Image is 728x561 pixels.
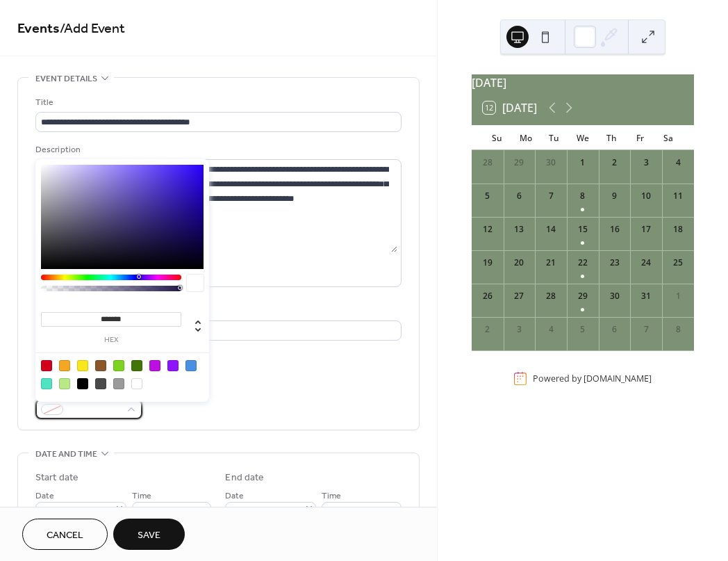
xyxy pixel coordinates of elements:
div: Sa [654,125,683,150]
div: #D0021B [41,360,52,371]
span: / Add Event [60,15,125,42]
div: 10 [640,190,652,202]
a: [DOMAIN_NAME] [584,373,652,384]
button: 12[DATE] [478,98,542,117]
div: Su [483,125,511,150]
div: 3 [513,323,525,336]
div: 4 [545,323,557,336]
span: Save [138,528,160,543]
div: 11 [672,190,684,202]
div: 5 [481,190,494,202]
div: 29 [513,156,525,169]
div: 27 [513,290,525,302]
div: 6 [513,190,525,202]
div: We [568,125,597,150]
div: 25 [672,257,684,269]
div: Title [35,95,399,110]
div: 7 [640,323,652,336]
div: 16 [609,223,621,236]
span: Time [132,489,151,503]
div: 14 [545,223,557,236]
span: Date [35,489,54,503]
div: 20 [513,257,525,269]
div: [DATE] [472,74,694,91]
div: #000000 [77,378,88,389]
div: #B8E986 [59,378,70,389]
div: 5 [577,323,589,336]
div: 8 [672,323,684,336]
div: 26 [481,290,494,302]
div: 23 [609,257,621,269]
div: 2 [609,156,621,169]
div: 1 [577,156,589,169]
div: 7 [545,190,557,202]
div: 18 [672,223,684,236]
div: Location [35,304,399,318]
div: 2 [481,323,494,336]
div: Th [597,125,625,150]
label: hex [41,336,181,344]
span: Time [322,489,341,503]
div: 28 [545,290,557,302]
div: #50E3C2 [41,378,52,389]
div: 17 [640,223,652,236]
a: Events [17,15,60,42]
div: #4A4A4A [95,378,106,389]
div: 21 [545,257,557,269]
button: Cancel [22,519,108,550]
span: Date [225,489,244,503]
div: #9013FE [167,360,179,371]
div: 28 [481,156,494,169]
span: Event details [35,72,97,86]
div: 15 [577,223,589,236]
div: #8B572A [95,360,106,371]
div: #F8E71C [77,360,88,371]
div: #9B9B9B [113,378,124,389]
div: 24 [640,257,652,269]
div: 22 [577,257,589,269]
div: 30 [609,290,621,302]
div: Tu [540,125,568,150]
div: #FFFFFF [131,378,142,389]
div: 3 [640,156,652,169]
div: 12 [481,223,494,236]
span: Cancel [47,528,83,543]
div: End date [225,471,264,485]
div: #7ED321 [113,360,124,371]
div: Description [35,143,399,157]
div: 30 [545,156,557,169]
div: Mo [511,125,540,150]
div: 8 [577,190,589,202]
div: 4 [672,156,684,169]
div: Fr [626,125,654,150]
div: 19 [481,257,494,269]
div: #4A90E2 [185,360,197,371]
div: 13 [513,223,525,236]
div: 31 [640,290,652,302]
div: #417505 [131,360,142,371]
div: #F5A623 [59,360,70,371]
div: 1 [672,290,684,302]
div: 29 [577,290,589,302]
button: Save [113,519,185,550]
span: Date and time [35,447,97,462]
div: Powered by [533,373,652,384]
div: 6 [609,323,621,336]
div: #BD10E0 [149,360,160,371]
div: Start date [35,471,78,485]
div: 9 [609,190,621,202]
